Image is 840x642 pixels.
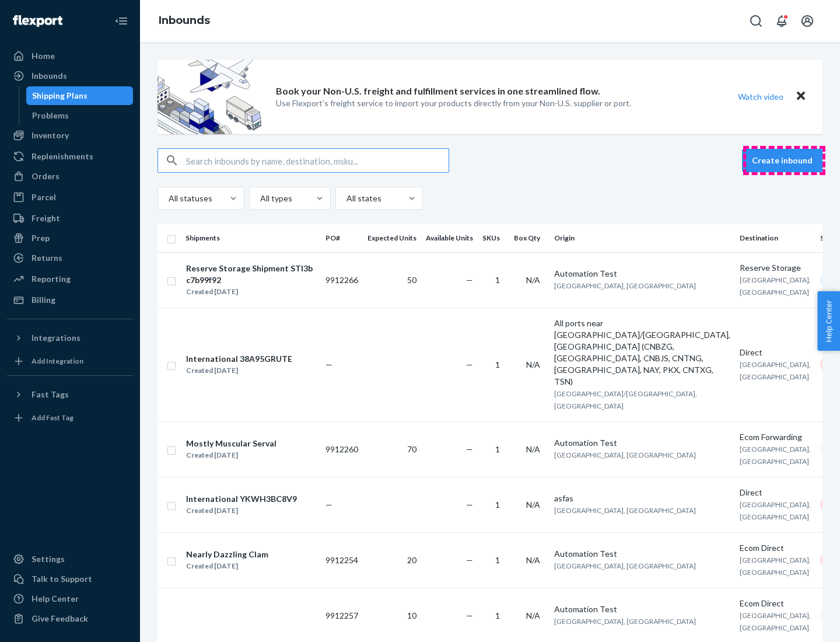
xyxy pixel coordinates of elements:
div: Created [DATE] [186,286,316,298]
div: Orders [32,170,60,182]
a: Freight [7,209,133,228]
span: — [466,360,473,369]
div: Home [32,50,55,62]
a: Settings [7,550,133,568]
th: Expected Units [363,224,421,252]
button: Give Feedback [7,609,133,628]
span: — [325,360,332,369]
span: 50 [407,275,416,285]
span: — [466,275,473,285]
a: Home [7,47,133,65]
div: Parcel [32,191,56,203]
div: Add Integration [32,356,83,366]
span: 1 [495,610,500,620]
span: 1 [495,275,500,285]
td: 9912266 [321,252,363,308]
span: N/A [526,555,540,565]
span: [GEOGRAPHIC_DATA], [GEOGRAPHIC_DATA] [740,500,811,521]
span: 1 [495,555,500,565]
div: Problems [32,110,69,121]
span: 20 [407,555,416,565]
span: 1 [495,500,500,510]
span: N/A [526,275,540,285]
div: Ecom Direct [740,542,811,554]
span: [GEOGRAPHIC_DATA], [GEOGRAPHIC_DATA] [554,506,696,515]
span: — [466,610,473,620]
div: Integrations [32,332,80,344]
div: Created [DATE] [186,505,297,517]
a: Problems [26,106,134,125]
a: Inbounds [7,67,133,85]
div: Created [DATE] [186,560,268,572]
span: — [325,500,332,510]
div: Help Center [32,593,79,605]
th: Origin [549,224,735,252]
p: Book your Non-U.S. freight and fulfillment services in one streamlined flow. [276,85,600,98]
span: N/A [526,500,540,510]
div: Nearly Dazzling Clam [186,549,268,560]
div: Direct [740,347,811,358]
a: Help Center [7,589,133,608]
a: Talk to Support [7,570,133,588]
div: Add Fast Tag [32,413,73,423]
span: [GEOGRAPHIC_DATA], [GEOGRAPHIC_DATA] [740,275,811,296]
a: Inventory [7,126,133,145]
a: Add Fast Tag [7,409,133,427]
div: Shipping Plans [32,90,87,102]
span: [GEOGRAPHIC_DATA], [GEOGRAPHIC_DATA] [554,561,696,570]
a: Shipping Plans [26,86,134,105]
input: All statuses [167,193,169,204]
div: asfas [554,493,730,504]
a: Inbounds [159,14,210,27]
div: International 38A95GRUTE [186,353,292,365]
a: Reporting [7,270,133,288]
p: Use Flexport’s freight service to import your products directly from your Non-U.S. supplier or port. [276,97,631,109]
button: Open notifications [770,9,793,33]
div: Created [DATE] [186,365,292,376]
span: [GEOGRAPHIC_DATA], [GEOGRAPHIC_DATA] [740,611,811,632]
span: 1 [495,444,500,454]
span: [GEOGRAPHIC_DATA], [GEOGRAPHIC_DATA] [554,451,696,459]
a: Orders [7,167,133,186]
button: Open account menu [796,9,819,33]
span: — [466,444,473,454]
div: Automation Test [554,268,730,280]
div: Ecom Forwarding [740,431,811,443]
th: Destination [735,224,815,252]
div: Reserve Storage Shipment STI3bc7b99f92 [186,263,316,286]
a: Replenishments [7,147,133,166]
button: Create inbound [742,149,822,172]
th: Shipments [181,224,321,252]
span: 1 [495,360,500,369]
div: Replenishments [32,151,93,162]
a: Billing [7,291,133,309]
button: Open Search Box [744,9,768,33]
div: All ports near [GEOGRAPHIC_DATA]/[GEOGRAPHIC_DATA], [GEOGRAPHIC_DATA] (CNBZG, [GEOGRAPHIC_DATA], ... [554,317,730,388]
div: Ecom Direct [740,598,811,609]
span: 70 [407,444,416,454]
ol: breadcrumbs [149,4,219,38]
span: N/A [526,444,540,454]
a: Prep [7,229,133,247]
div: Reserve Storage [740,262,811,274]
div: Automation Test [554,437,730,449]
button: Watch video [730,88,791,105]
input: All types [259,193,260,204]
th: Available Units [421,224,478,252]
input: All states [345,193,346,204]
input: Search inbounds by name, destination, msku... [186,149,449,172]
span: N/A [526,360,540,369]
div: Fast Tags [32,389,69,400]
span: — [466,500,473,510]
button: Help Center [817,291,840,351]
div: Freight [32,212,60,224]
div: Created [DATE] [186,449,276,461]
div: Inventory [32,130,69,141]
td: 9912260 [321,421,363,477]
a: Parcel [7,188,133,207]
div: Billing [32,294,55,306]
button: Close Navigation [110,9,133,33]
span: [GEOGRAPHIC_DATA], [GEOGRAPHIC_DATA] [554,617,696,626]
button: Integrations [7,329,133,347]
